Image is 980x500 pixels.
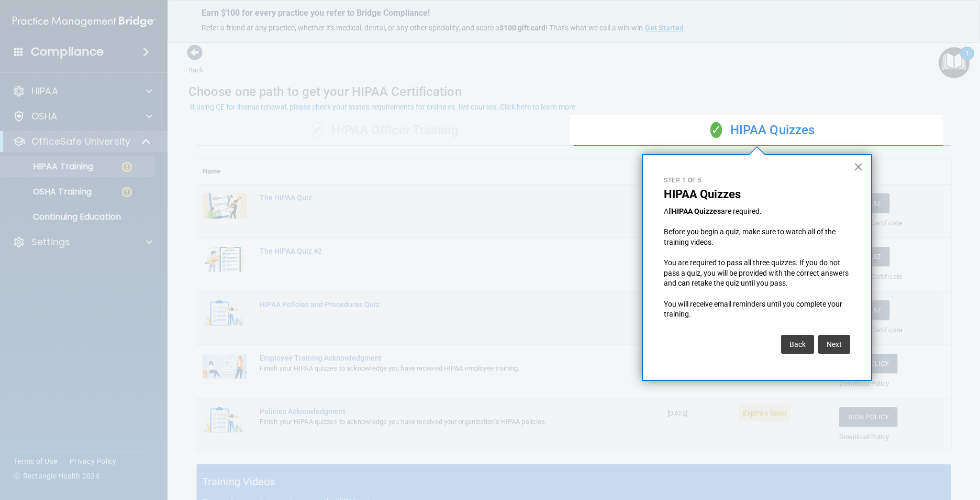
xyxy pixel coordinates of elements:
p: You will receive email reminders until you complete your training. [664,299,850,320]
button: Back [781,335,814,354]
button: Close [853,158,863,175]
p: Before you begin a quiz, make sure to watch all of the training videos. [664,227,850,247]
strong: HIPAA Quizzes [672,207,721,215]
span: All [664,207,672,215]
div: HIPAA Quizzes [574,115,951,146]
button: Next [818,335,850,354]
p: Step 1 of 5 [664,176,850,185]
p: You are required to pass all three quizzes. If you do not pass a quiz, you will be provided with ... [664,258,850,289]
span: ✓ [710,122,722,138]
span: are required. [721,207,762,215]
p: HIPAA Quizzes [664,188,850,201]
